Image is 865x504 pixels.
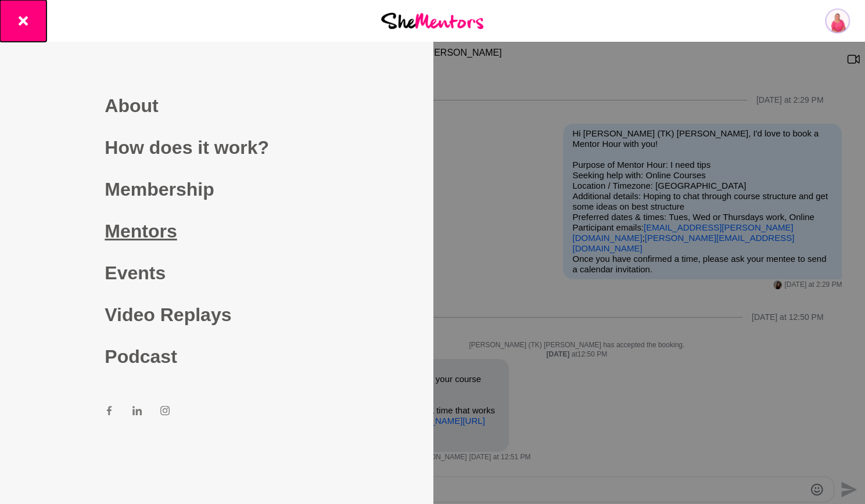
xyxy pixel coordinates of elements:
a: Video Replays [105,294,328,336]
img: She Mentors Logo [381,13,483,28]
a: Instagram [160,405,170,419]
a: How does it work? [105,127,328,168]
a: Podcast [105,336,328,377]
a: Events [105,252,328,294]
a: Membership [105,168,328,210]
a: Facebook [105,405,114,419]
a: LinkedIn [132,405,142,419]
a: About [105,85,328,127]
img: Sandy Hanrahan [823,7,851,35]
a: Mentors [105,210,328,252]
